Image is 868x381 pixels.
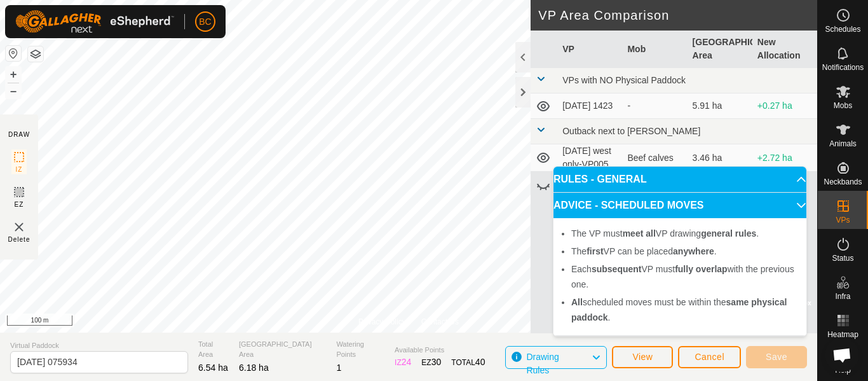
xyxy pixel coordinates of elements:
[336,363,341,373] span: 1
[6,46,21,61] button: Reset Map
[612,346,673,368] button: View
[752,144,817,172] td: +2.72 ha
[8,130,30,139] div: DRAW
[627,151,682,165] div: Beef calves
[622,31,687,68] th: Mob
[538,8,817,23] h2: VP Area Comparison
[239,363,269,373] span: 6.18 ha
[623,228,656,239] b: meet all
[431,357,442,367] span: 30
[553,200,703,211] span: ADVICE - SCHEDULED MOVES
[199,15,211,29] span: BC
[571,244,799,259] li: The VP can be placed .
[678,346,741,368] button: Cancel
[587,246,603,256] b: first
[827,331,858,338] span: Heatmap
[15,10,174,33] img: Gallagher Logo
[675,264,727,274] b: fully overlap
[8,235,31,244] span: Delete
[239,339,326,360] span: [GEOGRAPHIC_DATA] Area
[632,352,653,362] span: View
[752,94,817,119] td: +0.27 ha
[553,218,806,335] p-accordion-content: ADVICE - SCHEDULED MOVES
[562,75,686,85] span: VPs with NO Physical Paddock
[824,178,862,186] span: Neckbands
[198,363,228,373] span: 6.54 ha
[746,346,807,368] button: Save
[198,339,229,360] span: Total Area
[395,356,411,369] div: IZ
[825,25,860,33] span: Schedules
[451,356,485,369] div: TOTAL
[6,83,21,99] button: –
[571,294,799,325] li: scheduled moves must be within the .
[592,264,642,274] b: subsequent
[835,366,851,374] span: Help
[766,352,787,362] span: Save
[28,46,43,62] button: Map Layers
[571,297,583,307] b: All
[688,31,752,68] th: [GEOGRAPHIC_DATA] Area
[627,99,682,113] div: -
[695,352,724,362] span: Cancel
[822,64,864,71] span: Notifications
[358,316,406,328] a: Privacy Policy
[836,216,850,224] span: VPs
[673,246,714,256] b: anywhere
[818,343,868,379] a: Help
[336,339,384,360] span: Watering Points
[829,140,857,148] span: Animals
[553,174,647,184] span: RULES - GENERAL
[825,338,859,372] a: Open chat
[835,293,850,300] span: Infra
[11,219,27,235] img: VP
[15,200,24,209] span: EZ
[701,228,756,239] b: general rules
[421,356,441,369] div: EZ
[557,94,622,119] td: [DATE] 1423
[571,226,799,241] li: The VP must VP drawing .
[553,193,806,218] p-accordion-header: ADVICE - SCHEDULED MOVES
[16,165,23,174] span: IZ
[834,102,852,109] span: Mobs
[752,31,817,68] th: New Allocation
[832,254,853,262] span: Status
[10,340,188,351] span: Virtual Paddock
[688,94,752,119] td: 5.91 ha
[571,261,799,292] li: Each VP must with the previous one.
[6,67,21,82] button: +
[553,167,806,192] p-accordion-header: RULES - GENERAL
[562,126,700,136] span: Outback next to [PERSON_NAME]
[557,144,622,172] td: [DATE] west only-VP005
[421,316,459,328] a: Contact Us
[557,31,622,68] th: VP
[402,357,412,367] span: 24
[688,144,752,172] td: 3.46 ha
[475,357,485,367] span: 40
[526,352,559,375] span: Drawing Rules
[395,345,485,356] span: Available Points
